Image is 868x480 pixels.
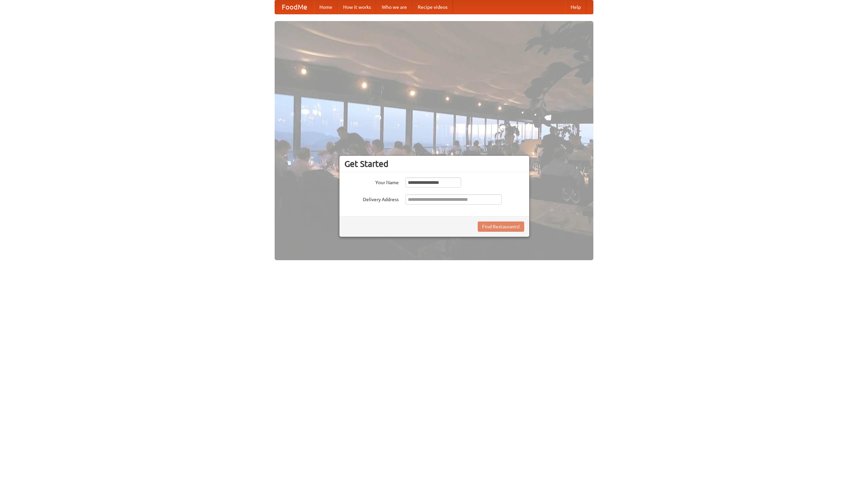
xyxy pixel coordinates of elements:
label: Delivery Address [344,194,399,203]
button: Find Restaurants! [478,222,524,232]
label: Your Name [344,177,399,186]
a: How it works [338,0,376,14]
a: Help [565,0,586,14]
h3: Get Started [344,159,524,169]
a: Home [314,0,338,14]
a: Recipe videos [412,0,453,14]
a: FoodMe [275,0,314,14]
a: Who we are [376,0,412,14]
